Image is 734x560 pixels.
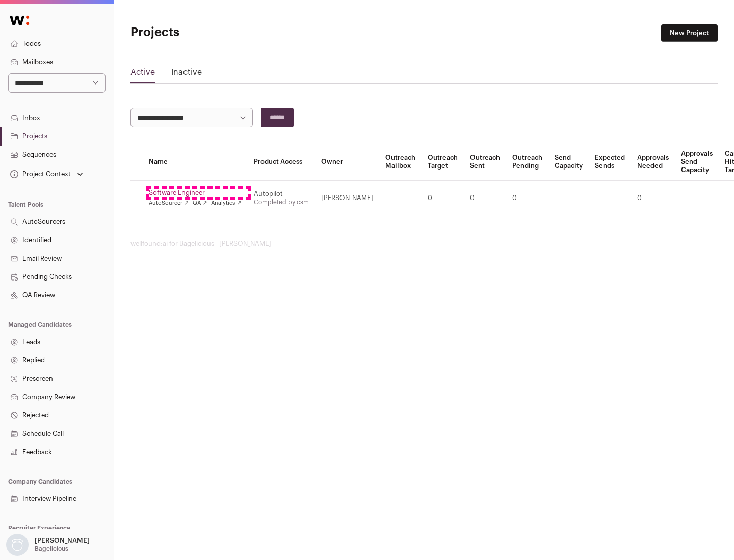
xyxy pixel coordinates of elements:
[506,144,548,181] th: Outreach Pending
[4,534,92,556] button: Open dropdown
[379,144,422,181] th: Outreach Mailbox
[130,66,155,82] a: Active
[506,181,548,216] td: 0
[149,189,242,197] a: Software Engineer
[464,181,506,216] td: 0
[248,144,315,181] th: Product Access
[254,190,309,198] div: Autopilot
[8,167,85,181] button: Open dropdown
[8,170,71,178] div: Project Context
[6,534,29,556] img: nopic.png
[422,181,464,216] td: 0
[130,24,326,41] h1: Projects
[211,199,241,207] a: Analytics ↗
[675,144,719,181] th: Approvals Send Capacity
[422,144,464,181] th: Outreach Target
[631,144,675,181] th: Approvals Needed
[193,199,207,207] a: QA ↗
[661,24,718,42] a: New Project
[548,144,589,181] th: Send Capacity
[631,181,675,216] td: 0
[35,545,68,553] p: Bagelicious
[315,181,379,216] td: [PERSON_NAME]
[171,66,202,82] a: Inactive
[464,144,506,181] th: Outreach Sent
[149,199,189,207] a: AutoSourcer ↗
[4,10,35,31] img: Wellfound
[315,144,379,181] th: Owner
[35,537,90,545] p: [PERSON_NAME]
[143,144,248,181] th: Name
[130,240,718,248] footer: wellfound:ai for Bagelicious - [PERSON_NAME]
[254,199,309,205] a: Completed by csm
[589,144,631,181] th: Expected Sends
